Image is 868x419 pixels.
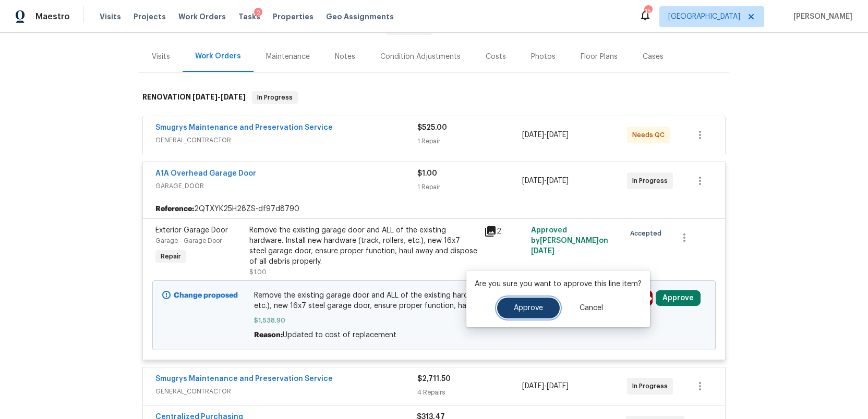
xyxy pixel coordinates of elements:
div: 4 Repairs [417,387,522,398]
span: In Progress [632,381,672,391]
span: $2,711.50 [417,375,451,383]
div: 2QTXYK25H28ZS-df97d8790 [143,200,725,218]
span: GENERAL_CONTRACTOR [155,386,417,397]
span: [DATE] [547,383,569,390]
span: Repair [156,251,185,262]
span: [DATE] [192,93,218,101]
span: - [522,130,569,140]
span: [DATE] [221,93,246,101]
div: 2 [254,8,262,18]
span: Exterior Garage Door [155,227,228,234]
span: Visits [100,11,121,22]
span: [DATE] [547,177,569,184]
p: Are you sure you want to approve this line item? [475,279,642,289]
span: [PERSON_NAME] [789,11,852,22]
span: $525.00 [417,124,447,131]
div: Costs [486,52,506,62]
span: GARAGE_DOOR [155,181,417,191]
span: [DATE] [522,177,544,184]
span: GENERAL_CONTRACTOR [155,135,417,145]
span: Work Orders [178,11,226,22]
div: Work Orders [195,51,241,61]
span: In Progress [632,176,672,186]
a: Smugrys Maintenance and Preservation Service [155,375,333,383]
div: Remove the existing garage door and ALL of the existing hardware. Install new hardware (track, ro... [249,225,478,267]
div: Photos [531,52,556,62]
h6: RENOVATION [142,91,246,104]
span: Tasks [238,13,260,20]
div: 1 Repair [417,136,522,146]
span: [DATE] [522,131,544,139]
div: Notes [335,52,355,62]
a: A1A Overhead Garage Door [155,170,256,177]
span: In Progress [253,92,297,103]
span: Cancel [580,304,603,312]
span: Maestro [35,11,70,22]
span: Updated to cost of replacement [283,331,396,339]
span: - [522,381,569,391]
div: 1 Repair [417,182,522,192]
a: Smugrys Maintenance and Preservation Service [155,124,333,131]
div: RENOVATION [DATE]-[DATE]In Progress [139,81,729,114]
span: - [522,176,569,186]
div: Maintenance [266,52,310,62]
span: Approve [514,304,543,312]
span: Approved by [PERSON_NAME] on [531,227,608,255]
span: [DATE] [531,248,554,255]
span: Properties [273,11,314,22]
div: 15 [644,6,652,17]
div: 2 [484,225,525,238]
span: - [192,93,246,101]
button: Approve [656,290,701,306]
span: Needs QC [632,130,669,140]
b: Reference: [155,204,194,214]
b: Change proposed [174,292,238,299]
span: [DATE] [547,131,569,139]
button: Cancel [563,298,620,318]
div: Cases [643,52,664,62]
div: Visits [152,52,170,62]
span: $1,538.90 [254,315,614,326]
span: Accepted [630,228,666,239]
span: $1.00 [249,269,267,275]
span: Remove the existing garage door and ALL of the existing hardware. Install new hardware (track, ro... [254,290,614,311]
div: Condition Adjustments [380,52,461,62]
span: Geo Assignments [326,11,394,22]
span: Reason: [254,331,283,339]
span: Projects [134,11,166,22]
span: [GEOGRAPHIC_DATA] [668,11,740,22]
div: Floor Plans [581,52,618,62]
span: Garage - Garage Door [155,238,222,244]
button: Approve [497,298,560,318]
span: [DATE] [522,383,544,390]
span: $1.00 [417,170,437,177]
